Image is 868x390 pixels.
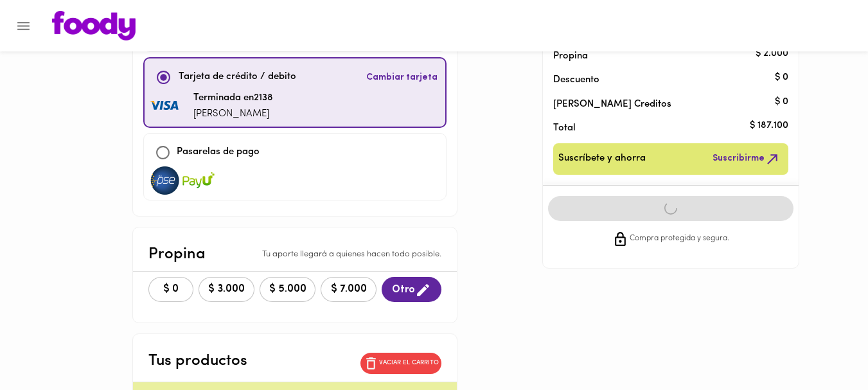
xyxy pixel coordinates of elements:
[150,101,182,111] img: visa
[713,151,781,167] span: Suscribirme
[262,249,441,261] p: Tu aporte llegará a quienes hacen todo posible.
[260,277,315,302] button: $ 5.000
[750,119,788,132] p: $ 187.100
[793,315,855,377] iframe: Messagebird Livechat Widget
[182,166,215,195] img: visa
[553,121,768,135] p: Total
[630,233,729,245] span: Compra protegida y segura.
[756,47,788,60] p: $ 2.000
[775,95,788,109] p: $ 0
[360,353,441,374] button: Vaciar el carrito
[268,283,307,296] span: $ 5.000
[382,277,441,302] button: Otro
[392,282,431,298] span: Otro
[199,277,254,302] button: $ 3.000
[364,64,440,91] button: Cambiar tarjeta
[149,166,181,195] img: visa
[52,11,136,40] img: logo.png
[179,70,296,85] p: Tarjeta de crédito / debito
[710,148,783,170] button: Suscribirme
[558,151,646,167] span: Suscríbete y ahorra
[553,49,768,63] p: Propina
[193,91,273,106] p: Terminada en 2138
[148,243,206,266] p: Propina
[193,107,273,122] p: [PERSON_NAME]
[379,359,439,368] p: Vaciar el carrito
[148,277,193,302] button: $ 0
[775,71,788,84] p: $ 0
[329,283,368,296] span: $ 7.000
[207,283,246,296] span: $ 3.000
[553,73,599,87] p: Descuento
[321,277,376,302] button: $ 7.000
[8,10,39,42] button: Menu
[177,145,260,160] p: Pasarelas de pago
[157,283,185,296] span: $ 0
[366,71,438,84] span: Cambiar tarjeta
[148,350,247,373] p: Tus productos
[553,98,768,111] p: [PERSON_NAME] Creditos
